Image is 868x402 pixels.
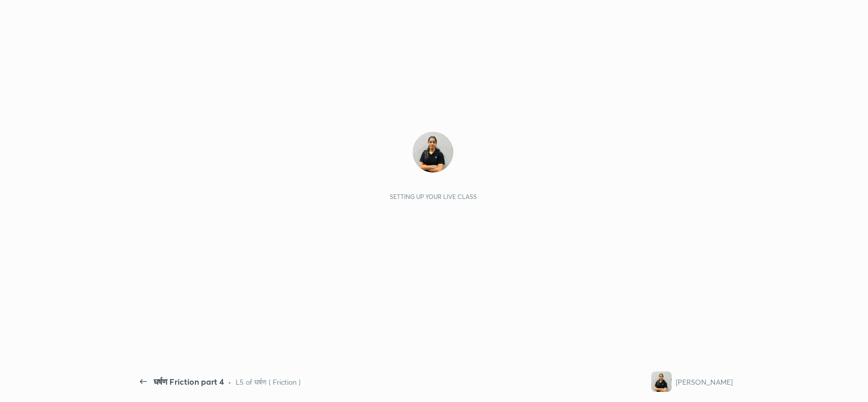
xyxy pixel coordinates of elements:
[651,371,672,392] img: 328e836ca9b34a41ab6820f4758145ba.jpg
[676,377,733,387] div: [PERSON_NAME]
[228,377,232,387] div: •
[413,132,453,173] img: 328e836ca9b34a41ab6820f4758145ba.jpg
[236,377,301,387] div: L5 of घर्षण ( Friction )
[154,376,224,388] div: घर्षण Friction part 4
[390,193,477,200] div: Setting up your live class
